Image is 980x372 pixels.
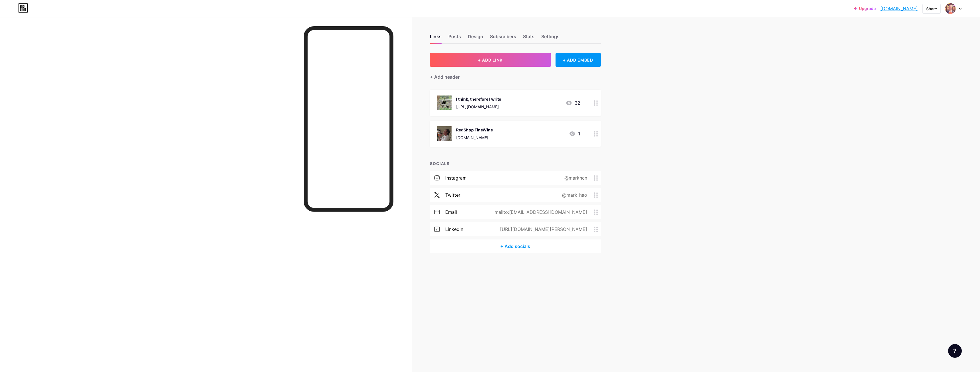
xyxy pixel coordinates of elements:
[485,209,594,216] div: mailto:[EMAIL_ADDRESS][DOMAIN_NAME]
[523,33,534,43] div: Stats
[437,95,452,110] img: I think, therefore I write
[565,99,580,106] div: 32
[456,96,501,102] div: I think, therefore I write
[445,209,457,216] div: email
[448,33,461,43] div: Posts
[556,53,601,67] div: + ADD EMBED
[945,3,956,14] img: markh
[468,33,483,43] div: Design
[445,226,463,233] div: linkedin
[430,160,601,166] div: SOCIALS
[555,174,594,181] div: @markhcn
[456,135,493,141] div: [DOMAIN_NAME]
[478,58,503,62] span: + ADD LINK
[553,192,594,198] div: @mark_hao
[880,5,918,12] a: [DOMAIN_NAME]
[445,192,460,198] div: twitter
[456,127,493,133] div: RedShop FineWine
[437,126,452,141] img: RedShop FineWine
[926,6,937,12] div: Share
[854,6,876,11] a: Upgrade
[541,33,560,43] div: Settings
[430,74,460,80] div: + Add header
[490,33,516,43] div: Subscribers
[430,33,442,43] div: Links
[491,226,594,233] div: [URL][DOMAIN_NAME][PERSON_NAME]
[430,53,551,67] button: + ADD LINK
[456,104,501,110] div: [URL][DOMAIN_NAME]
[445,174,467,181] div: instagram
[569,130,580,137] div: 1
[430,239,601,253] div: + Add socials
